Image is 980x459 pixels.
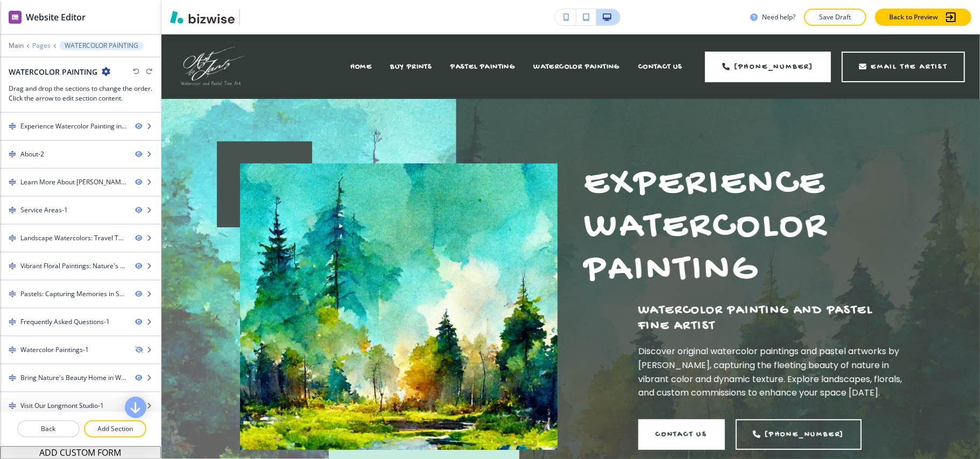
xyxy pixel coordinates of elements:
[705,52,831,82] a: [PHONE_NUMBER]
[20,261,126,271] div: Vibrant Floral Paintings: Nature's Symphony in Color-1
[584,163,902,292] p: Experience Watercolor Painting
[20,205,68,215] div: Service Areas-1
[9,374,16,382] img: Drag
[9,42,24,49] button: Main
[9,123,16,130] img: Drag
[9,234,16,242] img: Drag
[9,402,16,410] img: Drag
[244,9,270,26] img: Your Logo
[638,419,725,450] button: CONTACT US
[85,424,145,434] p: Add Section
[450,62,515,71] span: PASTEL PAINTING
[26,11,86,24] h2: Website Editor
[804,9,866,26] button: Save Draft
[20,233,126,243] div: Landscape Watercolors: Travel Through Artful Vistas-1
[638,345,902,399] p: Discover original watercolor paintings and pastel artworks by [PERSON_NAME], capturing the fleeti...
[20,121,126,131] div: Experience Watercolor Painting in Berthoud-1
[9,262,16,270] img: Drag
[9,206,16,214] img: Drag
[170,11,235,24] img: Bizwise Logo
[65,42,138,49] p: WATERCOLOR PAINTING
[638,62,683,71] span: CONTACT US
[20,149,44,159] div: About-2
[762,12,795,22] h3: Need help?
[20,289,126,299] div: Pastels: Capturing Memories in Soft Hues-1
[59,41,144,50] button: WATERCOLOR PAINTING
[842,52,965,82] a: Email the Artist
[20,401,104,411] div: Visit Our Longmont Studio-1
[240,163,558,450] img: 826d0809446245e11ba1fcaa16551f4a.webp
[9,84,152,103] h3: Drag and drop the sections to change the order. Click the arrow to edit section content.
[20,345,89,355] div: Watercolor Paintings-1
[178,44,244,89] img: Art by Jantz
[18,424,79,434] p: Back
[736,419,862,450] a: [PHONE_NUMBER]
[9,178,16,186] img: Drag
[889,12,938,22] p: Back to Preview
[84,420,146,438] button: Add Section
[9,11,22,24] img: editor icon
[9,150,16,158] img: Drag
[818,12,852,22] p: Save Draft
[17,420,80,438] button: Back
[533,62,620,71] span: WATERCOLOR PAINTING
[875,9,971,26] button: Back to Preview
[9,290,16,298] img: Drag
[9,66,97,77] h2: WATERCOLOR PAINTING
[638,303,902,334] p: Watercolor Painting AND Pastel Fine Artist
[350,62,372,71] span: HOME
[390,62,432,71] span: BUY PRINTS
[20,177,126,187] div: Learn More About Anita Jantz, Fine Artist:-1
[20,373,126,383] div: Bring Nature's Beauty Home in Watercolor-1
[32,42,51,49] button: Pages
[9,318,16,326] img: Drag
[20,317,110,327] div: Frequently Asked Questions-1
[9,346,16,354] img: Drag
